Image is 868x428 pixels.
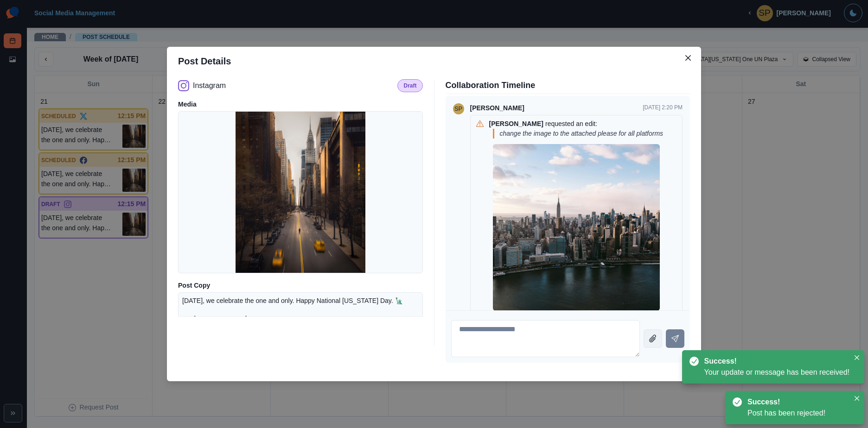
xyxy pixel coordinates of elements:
button: Attach file [644,329,662,348]
img: og7xfygrq9fhjhqz5o1f [493,144,660,311]
p: [PERSON_NAME] [489,119,543,129]
div: Post has been rejected! [747,408,849,419]
header: Post Details [167,47,701,76]
div: Success! [747,397,846,408]
img: de7ugfoj0uqhavhdaskr [236,111,365,273]
div: Samantha Pesce [454,101,462,116]
p: Instagram [193,80,226,91]
p: change the image to the attached please for all platforms [500,129,675,138]
p: Collaboration Timeline [446,79,690,92]
p: Post Copy [178,281,423,290]
button: Send message [666,329,684,348]
p: Media [178,100,423,109]
p: [PERSON_NAME] [470,103,524,113]
button: Close [851,352,862,363]
p: requested an edit: [545,119,597,129]
button: Close [681,50,696,65]
button: Close [851,393,862,404]
p: [DATE], we celebrate the one and only. Happy National [US_STATE] Day. 🗽 📷: [PERSON_NAME] [182,296,403,323]
p: Draft [403,82,416,90]
div: Success! [704,356,846,367]
div: Your update or message has been received! [704,367,849,378]
p: [DATE] 2:20 PM [643,103,683,113]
